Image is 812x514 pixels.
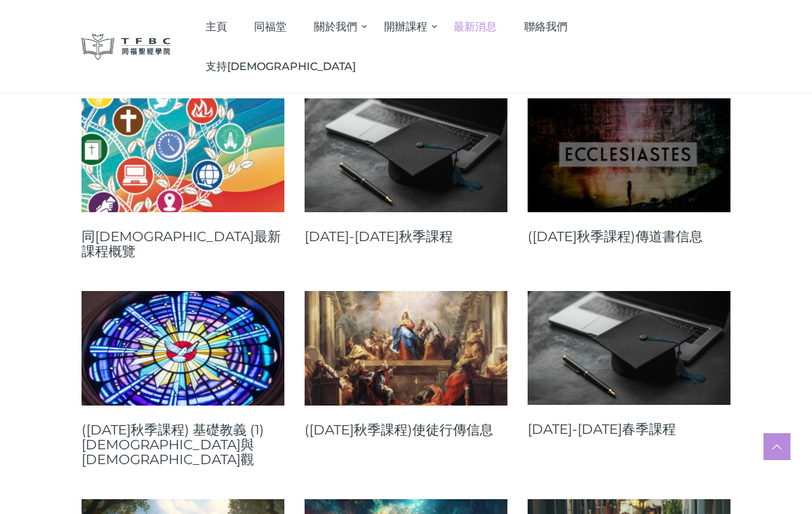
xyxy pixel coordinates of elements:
[763,433,790,460] a: Scroll to top
[314,20,357,33] span: 關於我們
[528,229,730,244] a: ([DATE]秋季課程)傳道書信息
[82,229,284,259] a: 同[DEMOGRAPHIC_DATA]最新課程概覽
[254,20,286,33] span: 同福堂
[301,7,371,46] a: 關於我們
[82,34,172,60] img: 同福聖經學院 TFBC
[82,422,284,467] a: ([DATE]秋季課程) 基礎教義 (1) [DEMOGRAPHIC_DATA]與[DEMOGRAPHIC_DATA]觀
[528,422,730,437] a: [DATE]-[DATE]春季課程
[206,20,227,33] span: 主頁
[191,46,369,86] a: 支持[DEMOGRAPHIC_DATA]
[305,422,507,437] a: ([DATE]秋季課程)使徒行傳信息
[384,20,427,33] span: 開辦課程
[440,7,511,46] a: 最新消息
[206,60,356,73] span: 支持[DEMOGRAPHIC_DATA]
[241,7,301,46] a: 同福堂
[370,7,440,46] a: 開辦課程
[510,7,581,46] a: 聯絡我們
[524,20,567,33] span: 聯絡我們
[454,20,497,33] span: 最新消息
[191,7,241,46] a: 主頁
[305,229,507,244] a: [DATE]-[DATE]秋季課程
